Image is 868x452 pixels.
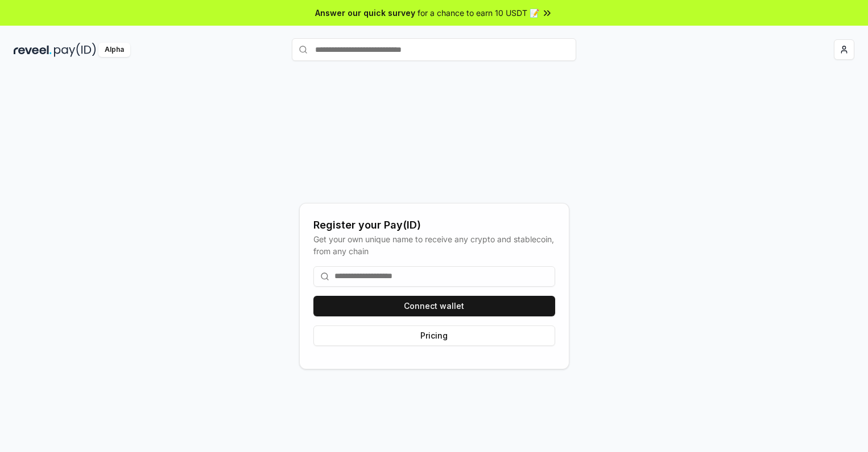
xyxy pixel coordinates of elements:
span: Answer our quick survey [315,7,415,19]
div: Get your own unique name to receive any crypto and stablecoin, from any chain [313,233,555,257]
button: Connect wallet [313,296,555,316]
span: for a chance to earn 10 USDT 📝 [418,7,539,19]
div: Alpha [98,43,130,57]
button: Pricing [313,325,555,346]
img: reveel_dark [14,43,52,57]
img: pay_id [54,43,96,57]
div: Register your Pay(ID) [313,217,555,233]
